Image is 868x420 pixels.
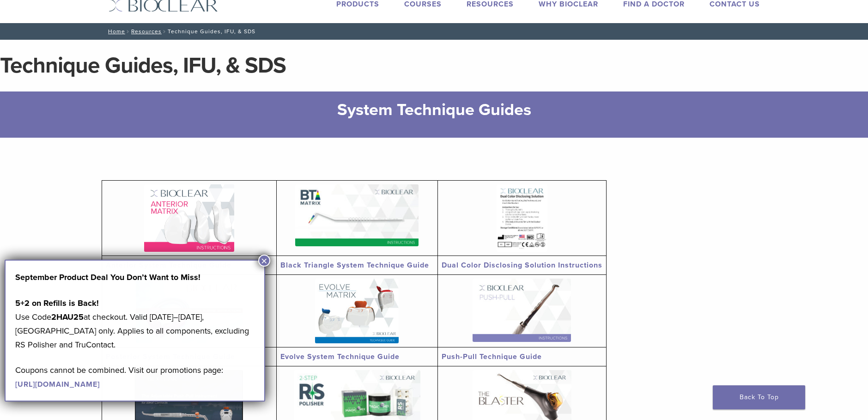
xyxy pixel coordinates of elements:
a: [URL][DOMAIN_NAME] [15,380,100,389]
a: Black Triangle System Technique Guide [280,261,429,270]
p: Use Code at checkout. Valid [DATE]–[DATE], [GEOGRAPHIC_DATA] only. Applies to all components, exc... [15,296,255,352]
span: / [125,29,131,34]
strong: September Product Deal You Don’t Want to Miss! [15,272,200,282]
a: Resources [131,28,162,35]
strong: 2HAU25 [51,312,84,322]
button: Close [258,255,270,267]
span: / [162,29,168,34]
nav: Technique Guides, IFU, & SDS [102,23,767,40]
a: Home [105,28,125,35]
a: Evolve System Technique Guide [280,352,400,361]
strong: 5+2 on Refills is Back! [15,298,99,308]
h2: System Technique Guides [152,99,716,121]
a: Push-Pull Technique Guide [442,352,542,361]
a: Back To Top [713,385,805,409]
a: Dual Color Disclosing Solution Instructions [442,261,602,270]
p: Coupons cannot be combined. Visit our promotions page: [15,363,255,391]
